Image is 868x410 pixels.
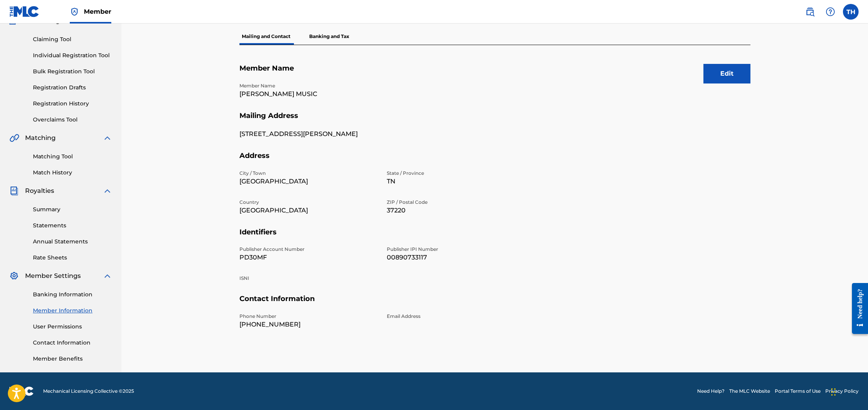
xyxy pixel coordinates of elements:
img: Matching [9,133,19,143]
p: PD30MF [239,253,377,262]
img: Member Settings [9,271,19,281]
span: Member Settings [25,271,81,281]
button: Edit [703,64,750,83]
a: Summary [33,205,112,214]
a: User Permissions [33,323,112,331]
h5: Address [239,151,750,170]
h5: Identifiers [239,228,750,246]
p: Member Name [239,82,377,89]
p: Phone Number [239,313,377,320]
a: Registration Drafts [33,83,112,92]
a: Overclaims Tool [33,116,112,124]
img: expand [103,186,112,196]
div: Drag [831,380,836,404]
p: Mailing and Contact [239,28,293,45]
p: State / Province [387,170,525,177]
p: ZIP / Postal Code [387,199,525,206]
h5: Member Name [239,64,750,82]
iframe: Chat Widget [829,372,868,410]
img: MLC Logo [9,6,40,17]
div: Help [823,4,838,20]
a: Claiming Tool [33,35,112,44]
p: [PERSON_NAME] MUSIC [239,89,377,99]
a: Registration History [33,100,112,108]
p: ISNI [239,275,377,282]
p: [GEOGRAPHIC_DATA] [239,206,377,215]
p: 00890733117 [387,253,525,262]
p: [PHONE_NUMBER] [239,320,377,329]
a: Member Information [33,307,112,315]
a: The MLC Website [729,388,770,395]
a: Contact Information [33,339,112,347]
a: Bulk Registration Tool [33,67,112,76]
a: Match History [33,169,112,177]
img: Royalties [9,186,19,196]
span: Member [84,7,111,16]
p: [STREET_ADDRESS][PERSON_NAME] [239,129,377,139]
img: expand [103,133,112,143]
img: expand [103,271,112,281]
a: Rate Sheets [33,254,112,262]
h5: Mailing Address [239,111,750,130]
p: Publisher IPI Number [387,246,525,253]
p: [GEOGRAPHIC_DATA] [239,177,377,186]
h5: Contact Information [239,294,750,313]
img: logo [9,386,34,396]
a: Matching Tool [33,152,112,161]
a: Statements [33,221,112,230]
p: Country [239,199,377,206]
span: Matching [25,133,56,143]
p: Publisher Account Number [239,246,377,253]
a: Annual Statements [33,238,112,246]
a: Portal Terms of Use [775,388,821,395]
p: 37220 [387,206,525,215]
img: help [826,7,835,16]
a: Individual Registration Tool [33,51,112,60]
iframe: Resource Center [846,276,868,341]
p: Email Address [387,313,525,320]
a: Banking Information [33,290,112,299]
a: Need Help? [697,388,725,395]
a: Public Search [802,4,818,20]
span: Mechanical Licensing Collective © 2025 [43,388,134,395]
img: Top Rightsholder [70,7,79,16]
a: Privacy Policy [825,388,859,395]
div: User Menu [843,4,859,20]
p: City / Town [239,170,377,177]
p: Banking and Tax [307,28,352,45]
img: search [805,7,815,16]
span: Royalties [25,186,54,196]
p: TN [387,177,525,186]
a: Member Benefits [33,355,112,363]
